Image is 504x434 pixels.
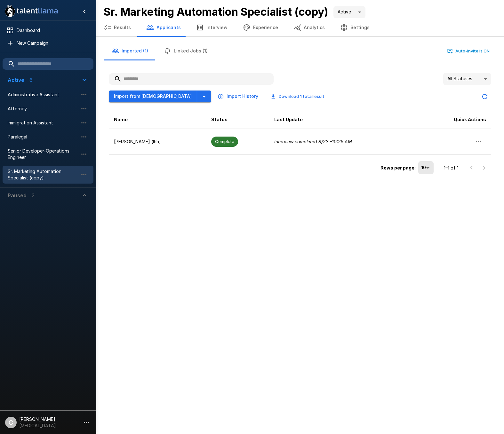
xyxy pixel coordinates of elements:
button: Interview [188,19,235,36]
span: Complete [211,138,238,145]
button: Auto-Invite is ON [446,46,491,56]
th: Status [206,111,269,129]
p: [PERSON_NAME] (lhh) [114,138,201,145]
p: 1–1 of 1 [444,165,459,171]
div: All Statuses [443,73,491,85]
b: Sr. Marketing Automation Specialist (copy) [104,5,328,18]
p: Rows per page: [380,165,416,171]
button: Import from [DEMOGRAPHIC_DATA] [109,91,197,102]
i: Interview completed 8/23 - 10:25 AM [274,139,352,144]
button: Download 1 totalresult [266,91,330,101]
button: Import History [216,91,261,102]
th: Quick Actions [419,111,491,129]
button: Experience [235,19,286,36]
button: Linked Jobs (1) [156,42,215,60]
button: Results [96,19,139,36]
button: Settings [332,19,377,36]
button: Applicants [139,19,188,36]
b: 1 [300,94,302,99]
button: Analytics [286,19,332,36]
div: Active [333,6,365,18]
th: Name [109,111,206,129]
th: Last Update [269,111,419,129]
div: 10 [418,161,434,174]
button: Imported (1) [104,42,156,60]
button: Updated Today - 12:42 PM [478,90,491,103]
